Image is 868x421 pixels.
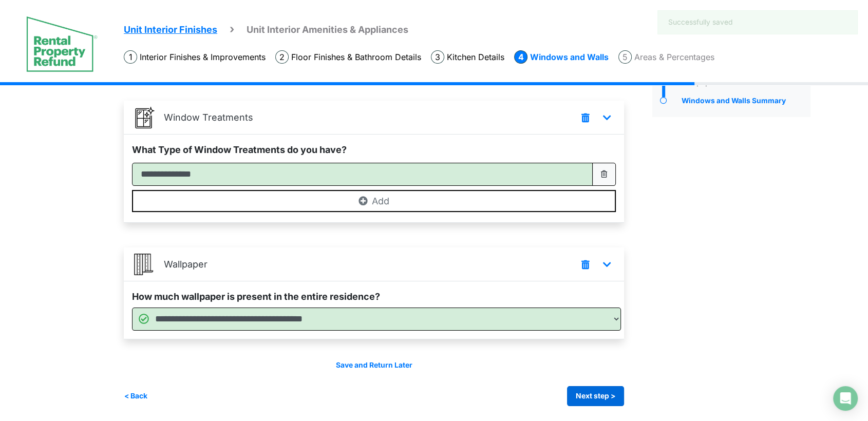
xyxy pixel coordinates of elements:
span: Unit Interior Amenities & Appliances [247,24,408,35]
button: Next step > [567,386,624,406]
li: Areas & Percentages [618,50,714,64]
span: Successfully saved [668,17,847,28]
li: Kitchen Details [431,50,504,64]
li: Floor Finishes & Bathroom Details [275,50,421,64]
label: What Type of Window Treatments do you have? [132,143,347,157]
button: Add [132,190,616,212]
li: Windows and Walls [514,50,609,64]
a: Save and Return Later [336,361,412,369]
div: Open Intercom Messenger [833,386,858,411]
img: window-treatments_lyQzTDc.png [134,107,156,128]
img: spp logo [26,15,98,72]
img: wallpaper.png [134,254,156,275]
li: Interior Finishes & Improvements [124,50,266,64]
p: Window Treatments [164,110,253,124]
button: < Back [124,386,148,406]
p: Wallpaper [164,257,207,271]
label: How much wallpaper is present in the entire residence? [132,290,380,303]
div: Windows and Walls Summary [678,95,810,109]
span: Unit Interior Finishes [124,24,217,35]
